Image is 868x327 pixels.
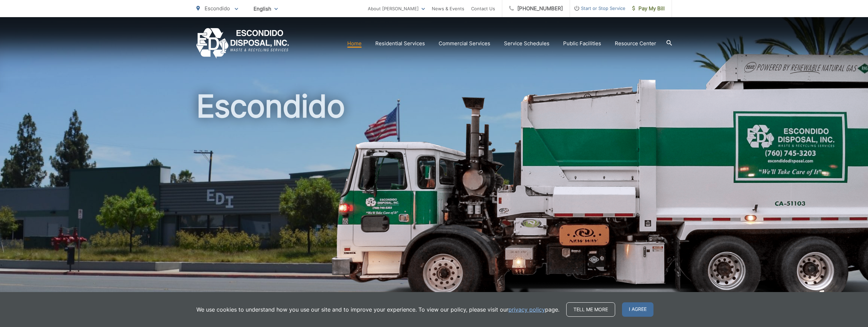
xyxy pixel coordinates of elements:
p: We use cookies to understand how you use our site and to improve your experience. To view our pol... [196,305,559,314]
h1: Escondido [196,89,672,306]
span: English [248,3,283,15]
a: privacy policy [508,305,545,314]
span: I agree [622,302,653,317]
a: Public Facilities [563,39,601,48]
a: Commercial Services [439,39,490,48]
a: Resource Center [615,39,656,48]
span: Escondido [205,5,230,12]
a: Tell me more [566,302,615,317]
a: Residential Services [375,39,425,48]
a: News & Events [432,4,464,13]
a: EDCD logo. Return to the homepage. [196,28,289,59]
span: Pay My Bill [632,4,665,13]
a: Contact Us [471,4,495,13]
a: About [PERSON_NAME] [368,4,425,13]
a: Home [347,39,362,48]
a: Service Schedules [504,39,549,48]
